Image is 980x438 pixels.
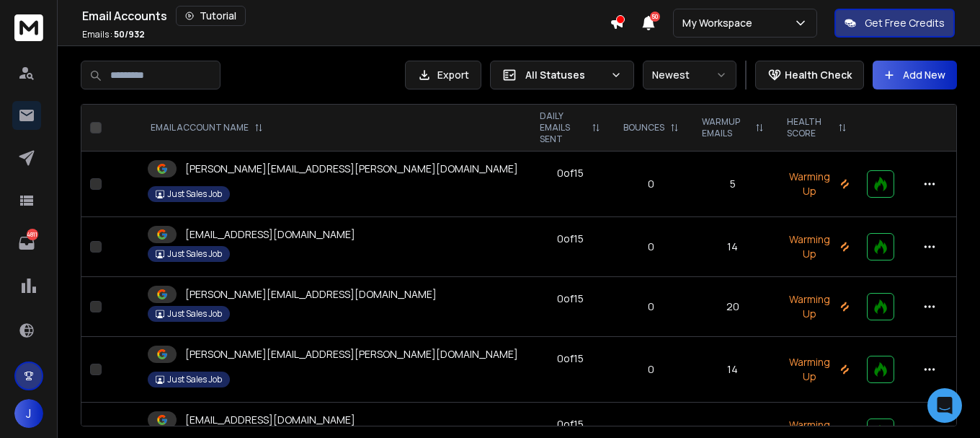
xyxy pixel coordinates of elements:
p: 0 [620,362,682,377]
button: Health Check [755,61,864,89]
p: Just Sales Job [167,248,222,260]
td: 20 [690,277,775,337]
button: Newest [643,61,736,89]
span: 50 [650,12,660,22]
button: J [14,399,43,428]
div: 0 of 15 [557,292,584,306]
div: 0 of 15 [557,232,584,246]
td: 14 [690,337,775,403]
p: Warming Up [784,170,850,198]
p: Emails : [82,29,145,40]
div: EMAIL ACCOUNT NAME [151,122,263,133]
div: 0 of 15 [557,351,584,366]
td: 5 [690,152,775,217]
td: 14 [690,217,775,277]
p: 0 [620,299,682,314]
p: All Statuses [525,68,605,82]
p: Just Sales Job [167,188,222,200]
p: 4811 [27,229,38,240]
p: Health Check [785,68,852,82]
button: Tutorial [176,6,246,26]
p: [EMAIL_ADDRESS][DOMAIN_NAME] [185,413,355,427]
p: [PERSON_NAME][EMAIL_ADDRESS][DOMAIN_NAME] [185,287,437,302]
div: Open Intercom Messenger [927,388,962,423]
p: My Workspace [682,16,758,30]
button: Get Free Credits [834,9,955,38]
span: 50 / 932 [114,28,145,40]
a: 4811 [12,229,41,258]
button: Export [405,61,481,89]
p: [PERSON_NAME][EMAIL_ADDRESS][PERSON_NAME][DOMAIN_NAME] [185,347,518,362]
p: Warming Up [784,355,850,384]
p: 0 [620,177,682,191]
div: 0 of 15 [557,166,584,180]
div: Email Accounts [82,6,610,26]
p: 0 [620,240,682,254]
p: WARMUP EMAILS [702,116,749,139]
p: HEALTH SCORE [787,116,832,139]
p: Just Sales Job [167,308,222,320]
p: DAILY EMAILS SENT [540,110,585,145]
p: [EMAIL_ADDRESS][DOMAIN_NAME] [185,227,355,242]
div: 0 of 15 [557,417,584,432]
p: [PERSON_NAME][EMAIL_ADDRESS][PERSON_NAME][DOMAIN_NAME] [185,162,518,176]
p: Get Free Credits [865,16,945,30]
p: BOUNCES [623,122,664,133]
p: Just Sales Job [167,374,222,385]
p: Warming Up [784,292,850,321]
p: Warming Up [784,232,850,261]
button: Add New [873,61,957,89]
